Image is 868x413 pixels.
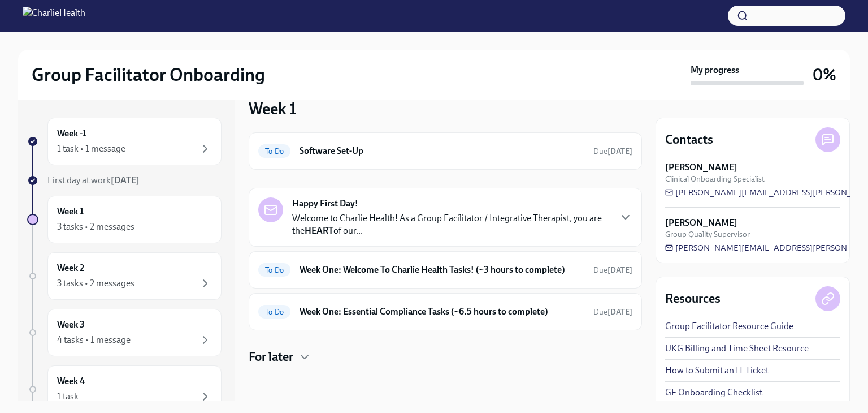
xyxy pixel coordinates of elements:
h6: Week 2 [57,262,84,274]
h4: For later [249,349,293,365]
div: 1 task [57,390,79,403]
a: To DoWeek One: Essential Compliance Tasks (~6.5 hours to complete)Due[DATE] [258,303,632,321]
span: September 9th, 2025 09:00 [593,265,632,276]
a: First day at work[DATE] [27,174,222,187]
p: Welcome to Charlie Health! As a Group Facilitator / Integrative Therapist, you are the of our... [292,212,610,237]
span: To Do [258,308,290,316]
span: Clinical Onboarding Specialist [665,174,765,184]
span: To Do [258,147,290,156]
div: 3 tasks • 2 messages [57,221,134,233]
div: 1 task • 1 message [57,143,125,155]
a: UKG Billing and Time Sheet Resource [665,342,809,355]
h2: Group Facilitator Onboarding [32,63,265,86]
strong: [DATE] [607,147,632,156]
h6: Week 3 [57,319,85,331]
a: To DoSoftware Set-UpDue[DATE] [258,142,632,160]
h6: Week 1 [57,205,84,218]
strong: [DATE] [607,265,632,275]
h4: Contacts [665,131,713,148]
div: 3 tasks • 2 messages [57,277,134,290]
span: September 3rd, 2025 09:00 [593,146,632,157]
h6: Week -1 [57,127,86,140]
a: Week 13 tasks • 2 messages [27,196,222,243]
img: CharlieHealth [23,7,85,25]
h4: Resources [665,290,721,307]
div: For later [249,349,642,365]
a: Group Facilitator Resource Guide [665,320,793,333]
div: 4 tasks • 1 message [57,334,131,346]
strong: [PERSON_NAME] [665,161,737,174]
h6: Week One: Essential Compliance Tasks (~6.5 hours to complete) [300,306,584,318]
a: Week 41 task [27,365,222,413]
span: September 9th, 2025 09:00 [593,307,632,317]
span: Group Quality Supervisor [665,229,750,240]
span: First day at work [47,175,140,186]
strong: HEART [305,225,333,236]
a: To DoWeek One: Welcome To Charlie Health Tasks! (~3 hours to complete)Due[DATE] [258,261,632,279]
a: GF Onboarding Checklist [665,386,762,399]
a: Week 34 tasks • 1 message [27,309,222,356]
span: Due [593,307,632,317]
strong: Happy First Day! [292,197,358,210]
span: Due [593,265,632,275]
h3: 0% [813,64,836,85]
span: To Do [258,266,290,274]
h6: Week One: Welcome To Charlie Health Tasks! (~3 hours to complete) [300,264,584,276]
h6: Week 4 [57,375,85,388]
strong: My progress [691,64,739,76]
h6: Software Set-Up [300,145,584,157]
h3: Week 1 [249,98,297,119]
span: Due [593,147,632,156]
a: Week 23 tasks • 2 messages [27,252,222,300]
strong: [DATE] [111,175,140,186]
a: Week -11 task • 1 message [27,118,222,165]
a: How to Submit an IT Ticket [665,364,769,377]
strong: [DATE] [607,307,632,317]
strong: [PERSON_NAME] [665,217,737,229]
